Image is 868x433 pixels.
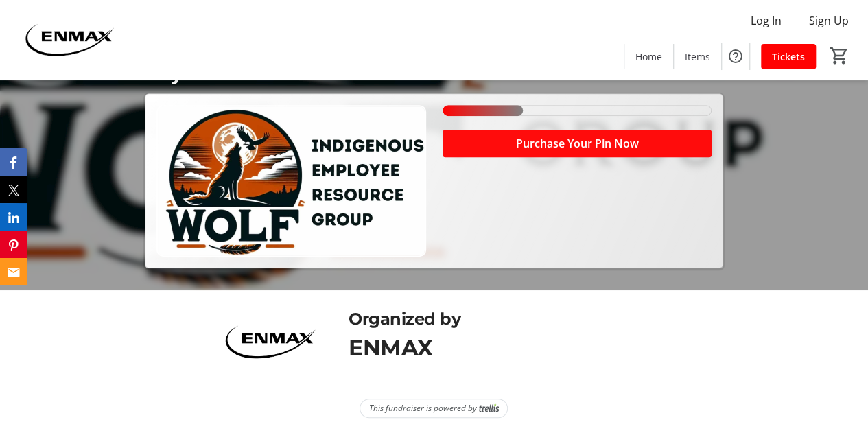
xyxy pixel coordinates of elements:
[635,49,662,64] span: Home
[772,49,805,64] span: Tickets
[156,58,712,82] p: By: ENMAX
[515,135,638,152] span: Purchase Your Pin Now
[827,43,852,68] button: Cart
[156,105,426,257] img: Campaign CTA Media Photo
[740,10,793,32] button: Log In
[479,403,499,413] img: Trellis Logo
[208,307,332,377] img: ENMAX logo
[349,331,660,364] div: ENMAX
[443,130,712,157] button: Purchase Your Pin Now
[809,12,849,29] span: Sign Up
[751,12,782,29] span: Log In
[685,49,710,64] span: Items
[722,43,749,70] button: Help
[443,105,712,116] div: 30% of fundraising goal reached
[798,10,860,32] button: Sign Up
[761,44,816,69] a: Tickets
[349,307,660,331] div: Organized by
[624,44,673,69] a: Home
[674,44,721,69] a: Items
[8,5,130,74] img: ENMAX 's Logo
[368,402,476,414] span: This fundraiser is powered by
